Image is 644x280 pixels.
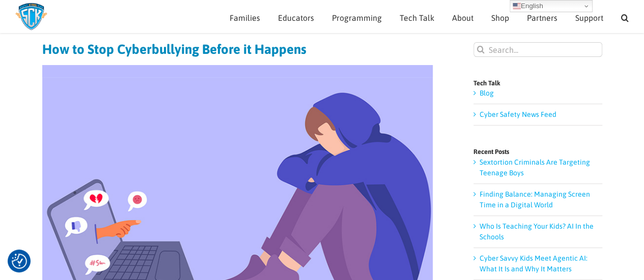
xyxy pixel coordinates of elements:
a: Blog [480,89,494,97]
a: Cyber Savvy Kids Meet Agentic AI: What It Is and Why It Matters [480,254,587,273]
span: Support [575,14,603,22]
span: About [452,14,473,22]
span: Educators [278,14,314,22]
span: Programming [332,14,382,22]
a: Finding Balance: Managing Screen Time in a Digital World [480,190,590,209]
a: Sextortion Criminals Are Targeting Teenage Boys [480,158,590,177]
img: Revisit consent button [12,254,27,269]
span: Partners [527,14,557,22]
span: Families [230,14,260,22]
a: Cyber Safety News Feed [480,110,556,118]
img: Savvy Cyber Kids Logo [15,3,47,30]
img: en [513,2,521,10]
span: Tech Talk [400,14,434,22]
button: Consent Preferences [12,254,27,269]
h1: How to Stop Cyberbullying Before it Happens [42,42,433,56]
input: Search [473,42,488,57]
h4: Tech Talk [473,80,602,86]
span: Shop [491,14,509,22]
a: Who Is Teaching Your Kids? AI In the Schools [480,222,594,241]
input: Search... [473,42,602,57]
h4: Recent Posts [473,148,602,155]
